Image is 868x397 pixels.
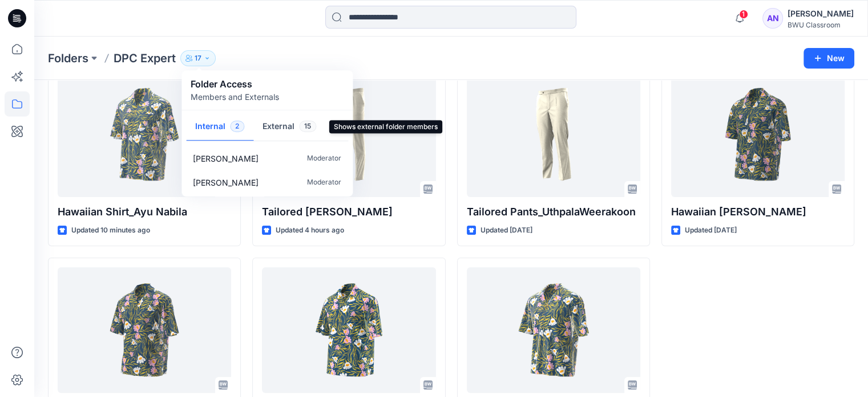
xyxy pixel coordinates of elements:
p: Folder Access [191,77,279,91]
p: Members and Externals [191,91,279,103]
span: 1 [739,10,748,19]
a: [PERSON_NAME]Moderator [184,170,350,194]
button: Internal [186,113,253,142]
a: Hawaiian Shirt_David Pradeep [262,267,435,393]
span: 2 [230,121,244,132]
p: Hawaiian Shirt_Ayu Nabila [58,204,231,220]
a: Hawaiian Shirt_Shruti Rathor [467,267,640,393]
p: Updated 4 hours ago [276,224,344,236]
p: Tailored [PERSON_NAME] [262,204,435,220]
span: 15 [299,121,316,132]
p: Moderator [307,177,341,189]
button: 17 [180,50,216,66]
p: Ovunc Kidder [193,153,259,165]
p: Rian Herzianty Binte Mohd Reduan [193,177,259,189]
p: Updated [DATE] [685,224,737,236]
p: Moderator [307,153,341,165]
p: Updated 10 minutes ago [71,224,150,236]
p: Tailored Pants_UthpalaWeerakoon [467,204,640,220]
div: BWU Classroom [788,21,854,29]
p: Hawaiian [PERSON_NAME] [671,204,845,220]
a: Folders [48,50,88,66]
p: DPC Expert [114,50,176,66]
button: New [804,48,854,69]
a: Hawaiian Shirt_UthpalaWeerakoon [58,267,231,393]
div: AN [762,8,783,29]
div: [PERSON_NAME] [788,7,854,21]
a: Hawaiian Shirt_Ayu Nabila [58,71,231,197]
p: 17 [195,52,201,65]
a: Hawaiian Shirt_Lisha Sanders [671,71,845,197]
p: Updated [DATE] [481,224,532,236]
a: [PERSON_NAME]Moderator [184,146,350,170]
a: Tailored Pants_UthpalaWeerakoon [467,71,640,197]
button: External [253,113,325,142]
